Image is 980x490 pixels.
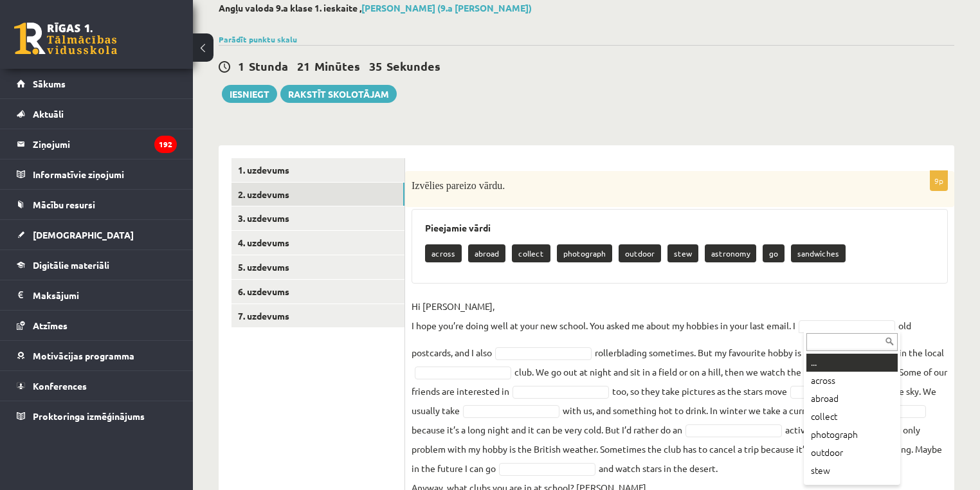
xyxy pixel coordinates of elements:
div: stew [806,462,898,480]
div: photograph [806,426,898,444]
div: collect [806,408,898,426]
div: across [806,372,898,390]
div: ... [806,354,898,372]
div: abroad [806,390,898,408]
div: outdoor [806,444,898,462]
